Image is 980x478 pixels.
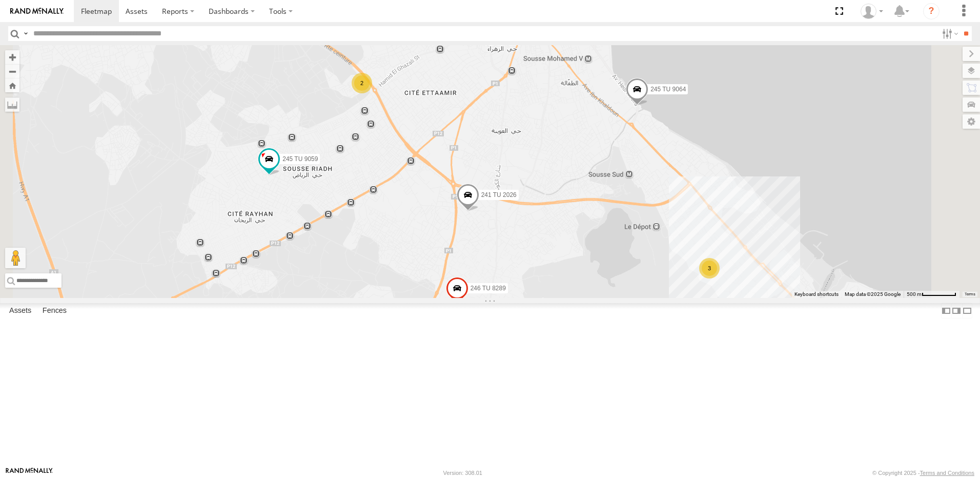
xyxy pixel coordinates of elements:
span: 241 TU 2026 [481,191,517,198]
span: 246 TU 8289 [471,285,506,292]
label: Measure [5,97,19,112]
span: 245 TU 9064 [650,86,686,93]
a: Terms and Conditions [920,470,974,476]
button: Map Scale: 500 m per 64 pixels [904,291,959,298]
button: Zoom in [5,50,19,64]
span: Map data ©2025 Google [845,291,901,297]
div: Nejah Benkhalifa [857,4,887,19]
div: 2 [352,73,372,93]
label: Search Query [22,26,30,41]
button: Zoom out [5,64,19,78]
i: ? [923,3,940,19]
label: Assets [4,304,36,318]
span: 500 m [907,291,922,297]
label: Hide Summary Table [962,303,972,318]
a: Visit our Website [6,468,53,478]
button: Drag Pegman onto the map to open Street View [5,248,26,268]
button: Zoom Home [5,78,19,92]
div: 3 [699,258,720,278]
label: Dock Summary Table to the Right [951,303,962,318]
label: Map Settings [963,114,980,129]
span: 245 TU 9059 [282,155,318,163]
div: Version: 308.01 [443,470,482,476]
a: Terms (opens in new tab) [965,292,975,296]
img: rand-logo.svg [10,8,64,15]
div: © Copyright 2025 - [872,470,974,476]
label: Fences [37,304,72,318]
label: Search Filter Options [938,26,960,41]
button: Keyboard shortcuts [794,291,839,298]
label: Dock Summary Table to the Left [941,303,951,318]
